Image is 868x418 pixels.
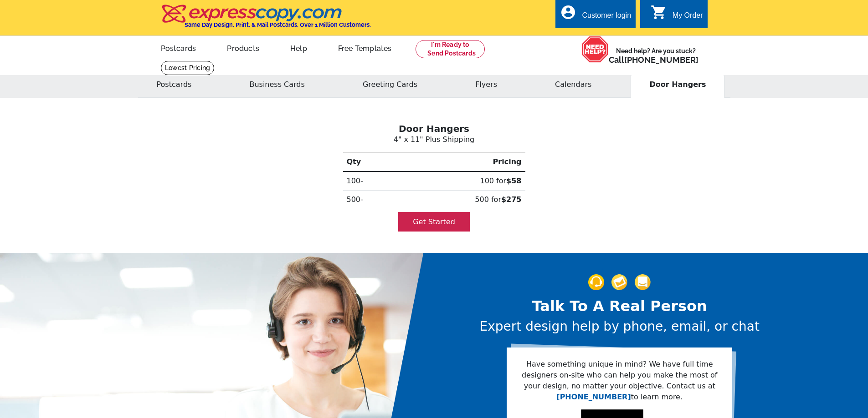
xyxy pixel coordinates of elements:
a: Postcards [146,37,211,58]
th: Pricing [399,153,525,172]
div: Customer login [582,11,631,24]
div: My Order [673,11,703,24]
a: shopping_cart My Order [651,10,703,21]
p: Have something unique in mind? We have full time designers on-site who can help you make the most... [521,359,718,403]
img: support-img-1.png [588,274,604,290]
h2: Talk To A Real Person [480,297,760,315]
button: Door Hangers [631,71,724,98]
a: Free Templates [324,37,406,58]
td: 100 for [399,171,525,191]
span: Need help? Are you stuck? [609,46,703,65]
button: Business Cards [231,71,323,98]
span: Call [609,55,699,65]
b: $275 [501,195,522,204]
h4: Same Day Design, Print, & Mail Postcards. Over 1 Million Customers. [185,21,371,28]
button: Flyers [457,71,516,98]
a: Get Started [398,212,470,232]
img: support-img-3_1.png [635,274,651,290]
b: $58 [506,176,521,185]
p: 4" x 11" Plus Shipping [141,134,728,145]
button: Postcards [138,71,211,98]
th: 500- [343,191,399,209]
a: Same Day Design, Print, & Mail Postcards. Over 1 Million Customers. [161,11,371,28]
button: Greeting Cards [344,71,436,98]
iframe: To enrich screen reader interactions, please activate Accessibility in Grammarly extension settings [686,206,868,418]
button: Calendars [536,71,610,98]
a: Help [276,37,322,58]
h3: Door Hangers [141,123,728,134]
a: account_circle Customer login [560,10,631,21]
td: 500 for [399,191,525,209]
h3: Expert design help by phone, email, or chat [480,319,760,334]
th: Qty [343,153,399,172]
th: 100- [343,171,399,191]
img: support-img-2.png [611,274,627,290]
a: [PHONE_NUMBER] [624,55,699,65]
i: shopping_cart [651,4,667,20]
i: account_circle [560,4,576,20]
img: help [581,36,609,63]
a: Products [212,37,274,58]
a: [PHONE_NUMBER] [556,393,631,401]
